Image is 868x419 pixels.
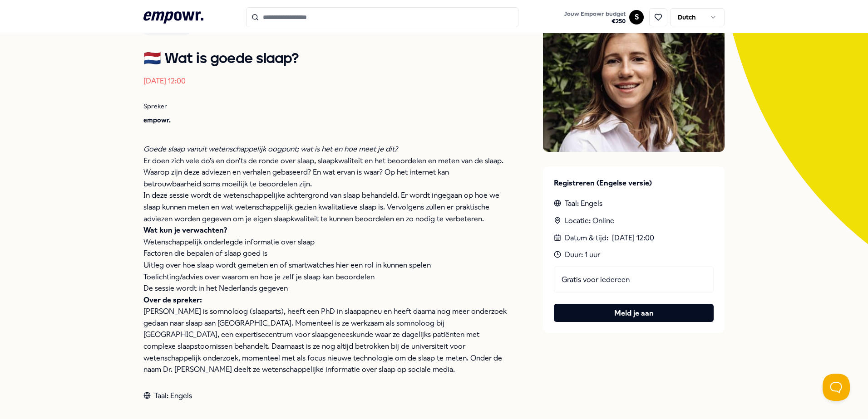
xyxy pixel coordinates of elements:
div: Taal: Engels [143,390,507,402]
p: [PERSON_NAME] is somnoloog (slaaparts), heeft een PhD in slaapapneu en heeft daarna nog meer onde... [143,294,507,375]
p: empowr. [143,115,507,125]
strong: Over de spreker: [143,296,202,304]
img: Presenter image [543,24,725,152]
p: Registreren (Engelse versie) [554,177,714,189]
h1: 🇳🇱 Wat is goede slaap? [143,50,507,68]
time: [DATE] 12:00 [612,232,654,244]
div: Datum & tijd : [554,232,714,244]
input: Search for products, categories or subcategories [246,7,518,27]
p: Toelichting/advies over waarom en hoe je zelf je slaap kan beoordelen [143,271,507,283]
p: Spreker [143,101,507,111]
strong: Wat kun je verwachten? [143,226,227,234]
span: € 250 [564,18,626,25]
p: Wetenschappelijk onderlegde informatie over slaap [143,236,507,248]
p: In deze sessie wordt de wetenschappelijke achtergrond van slaap behandeld. Er wordt ingegaan op h... [143,190,507,224]
span: Jouw Empowr budget [564,10,626,18]
button: S [629,10,644,24]
p: Er doen zich vele do’s en don’ts de ronde over slaap, slaapkwaliteit en het beoordelen en meten v... [143,155,507,190]
p: Uitleg over hoe slaap wordt gemeten en of smartwatches hier een rol in kunnen spelen [143,259,507,271]
div: Locatie: Online [554,215,714,227]
em: Goede slaap vanuit wetenschappelijk oogpunt; wat is het en hoe meet je dit? [143,145,398,153]
iframe: Help Scout Beacon - Open [823,374,850,401]
time: [DATE] 12:00 [143,77,186,85]
p: De sessie wordt in het Nederlands gegeven [143,283,507,294]
a: Jouw Empowr budget€250 [561,8,629,27]
div: Duur: 1 uur [554,249,714,261]
div: Gratis voor iedereen [554,266,714,293]
p: Factoren die bepalen of slaap goed is [143,248,507,259]
div: Taal: Engels [554,198,714,209]
button: Jouw Empowr budget€250 [562,9,627,27]
button: Meld je aan [554,304,714,322]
